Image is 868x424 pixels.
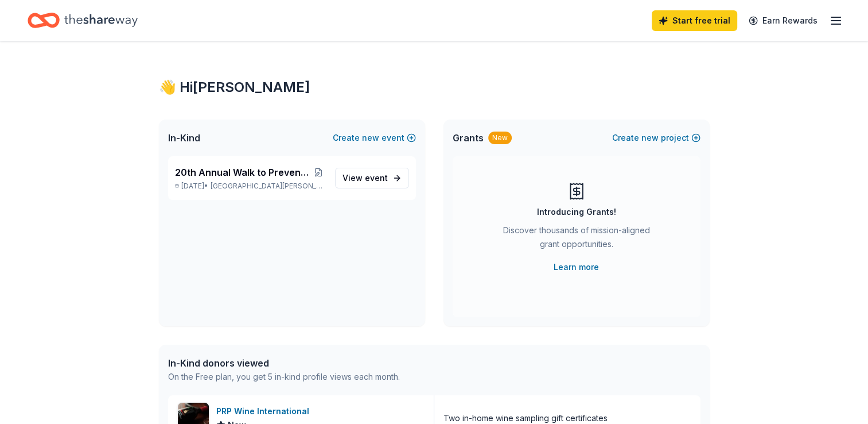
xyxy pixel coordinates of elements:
[216,404,314,418] div: PRP Wine International
[335,168,409,188] a: View event
[612,131,700,145] button: Createnewproject
[488,132,512,144] div: New
[652,10,737,31] a: Start free trial
[168,370,400,384] div: On the Free plan, you get 5 in-kind profile views each month.
[175,182,326,191] p: [DATE] •
[453,131,484,145] span: Grants
[175,165,311,179] span: 20th Annual Walk to Prevent [MEDICAL_DATA]
[211,182,325,191] span: [GEOGRAPHIC_DATA][PERSON_NAME], [GEOGRAPHIC_DATA]
[499,223,655,256] div: Discover thousands of mission-aligned grant opportunities.
[333,131,416,145] button: Createnewevent
[168,131,200,145] span: In-Kind
[342,171,388,185] span: View
[362,131,379,145] span: new
[365,173,388,183] span: event
[742,10,824,31] a: Earn Rewards
[554,260,599,274] a: Learn more
[537,205,616,219] div: Introducing Grants!
[28,7,138,34] a: Home
[159,78,710,97] div: 👋 Hi [PERSON_NAME]
[168,356,400,370] div: In-Kind donors viewed
[641,131,659,145] span: new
